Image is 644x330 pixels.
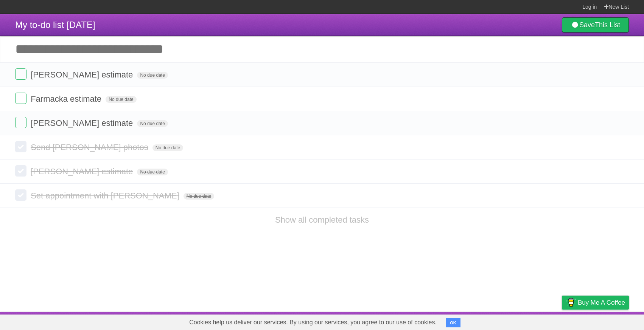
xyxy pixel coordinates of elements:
span: Farmacka estimate [31,94,103,104]
span: No due date [137,72,168,79]
span: My to-do list [DATE] [15,20,95,30]
span: [PERSON_NAME] estimate [31,167,135,176]
a: SaveThis List [562,17,629,33]
span: No due date [184,193,214,200]
a: Show all completed tasks [275,215,369,225]
span: No due date [152,144,183,151]
a: Buy me a coffee [562,296,629,310]
a: Privacy [552,314,572,328]
span: Set appointment with [PERSON_NAME] [31,191,181,200]
img: Buy me a coffee [566,296,576,309]
label: Done [15,141,26,152]
span: No due date [137,169,168,175]
label: Done [15,93,26,104]
span: [PERSON_NAME] estimate [31,118,135,128]
a: Terms [526,314,543,328]
button: OK [446,318,460,327]
span: Send [PERSON_NAME] photos [31,143,150,152]
span: No due date [137,120,168,127]
a: Suggest a feature [581,314,629,328]
a: Developers [486,314,517,328]
span: [PERSON_NAME] estimate [31,70,135,79]
b: This List [595,21,620,29]
span: No due date [106,96,136,103]
label: Done [15,68,26,80]
label: Done [15,165,26,177]
a: About [461,314,477,328]
label: Done [15,117,26,128]
span: Buy me a coffee [578,296,625,309]
label: Done [15,189,26,201]
span: Cookies help us deliver our services. By using our services, you agree to our use of cookies. [182,315,444,330]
